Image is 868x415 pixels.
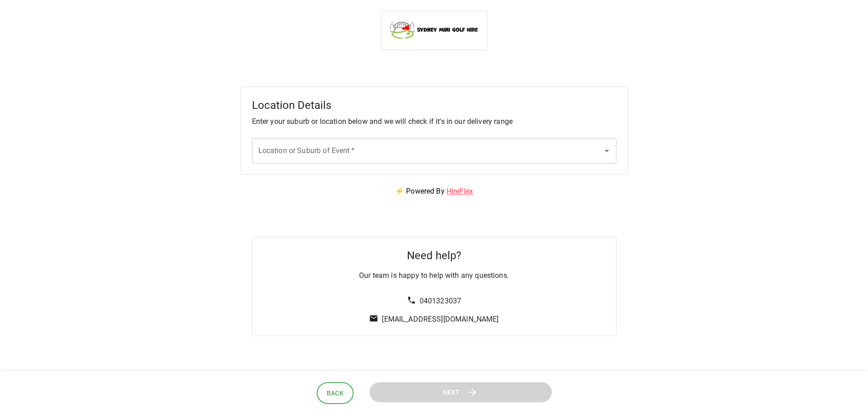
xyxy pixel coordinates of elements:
[382,315,498,323] a: [EMAIL_ADDRESS][DOMAIN_NAME]
[359,270,509,281] p: Our team is happy to help with any questions.
[447,187,473,195] a: HireFlex
[389,19,480,41] img: Sydney Mini Golf Hire logo
[384,175,484,208] p: ⚡ Powered By
[252,98,616,113] h5: Location Details
[601,144,613,157] button: Open
[420,296,462,307] p: 0401323037
[252,116,616,127] p: Enter your suburb or location below and we will check if it's in our delivery range
[407,248,461,263] h5: Need help?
